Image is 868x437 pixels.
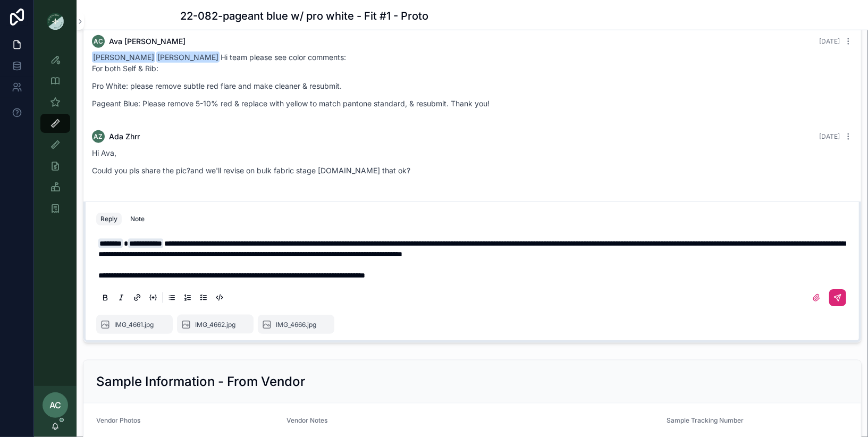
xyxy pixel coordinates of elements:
[92,80,853,91] p: Pro White: please remove subtle red flare and make cleaner & resubmit.
[92,52,155,63] span: [PERSON_NAME]
[819,132,840,140] span: [DATE]
[114,321,154,329] span: IMG_4661.jpg
[34,43,77,232] div: scrollable content
[126,213,149,225] button: Note
[286,416,327,424] span: Vendor Notes
[96,373,305,390] h2: Sample Information - From Vendor
[156,52,220,63] span: [PERSON_NAME]
[47,13,64,30] img: App logo
[92,147,853,158] p: Hi Ava,
[94,37,103,46] span: AC
[195,321,235,329] span: IMG_4662.jpg
[109,36,186,47] span: Ava [PERSON_NAME]
[92,165,853,176] p: Could you pls share the pic?and we'll revise on bulk fabric stage [DOMAIN_NAME] that ok?
[180,9,428,23] h1: 22-082-pageant blue w/ pro white - Fit #1 - Proto
[819,37,840,45] span: [DATE]
[130,215,145,223] div: Note
[109,131,140,142] span: Ada Zhrr
[276,321,316,329] span: IMG_4666.jpg
[667,416,744,424] span: Sample Tracking Number
[96,416,140,424] span: Vendor Photos
[92,63,853,74] p: For both Self & Rib:
[92,52,853,109] div: Hi team please see color comments:
[96,213,122,225] button: Reply
[94,132,103,141] span: AZ
[92,98,853,109] p: Pageant Blue: Please remove 5-10% red & replace with yellow to match pantone standard, & resubmit...
[49,399,61,411] span: AC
